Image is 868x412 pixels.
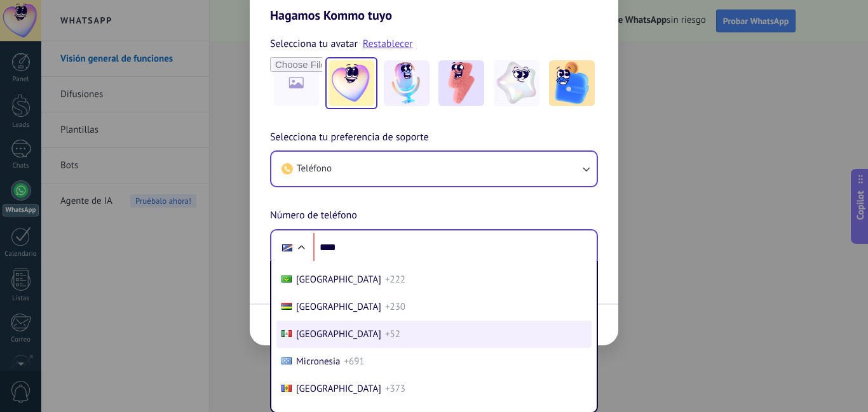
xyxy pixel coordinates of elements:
[385,328,400,340] span: +52
[384,60,430,106] img: -2.jpeg
[270,130,429,146] span: Selecciona tu preferencia de soporte
[296,383,381,395] span: [GEOGRAPHIC_DATA]
[271,152,597,186] button: Teléfono
[438,60,484,106] img: -3.jpeg
[329,60,374,106] img: -1.jpeg
[270,208,357,224] span: Número de teléfono
[385,301,405,313] span: +230
[296,274,381,286] span: [GEOGRAPHIC_DATA]
[296,301,381,313] span: [GEOGRAPHIC_DATA]
[297,163,332,175] span: Teléfono
[363,37,413,50] a: Restablecer
[385,383,405,395] span: +373
[275,234,299,261] div: Marshall Islands: + 692
[296,356,340,368] span: Micronesia
[549,60,595,106] img: -5.jpeg
[270,36,358,52] span: Selecciona tu avatar
[385,274,405,286] span: +222
[344,356,364,368] span: +691
[296,328,381,340] span: [GEOGRAPHIC_DATA]
[494,60,539,106] img: -4.jpeg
